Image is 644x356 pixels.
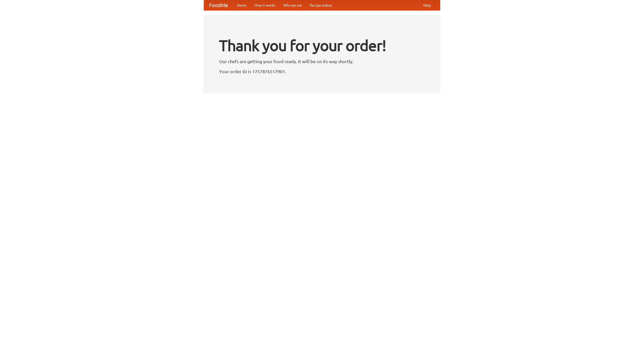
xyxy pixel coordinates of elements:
p: Our chefs are getting your food ready. It will be on its way shortly. [219,58,425,65]
a: FoodMe [204,0,233,10]
a: Who we are [279,0,306,10]
p: Your order ID is 1757876517901. [219,68,425,75]
a: How it works [251,0,279,10]
a: Home [233,0,251,10]
a: Help [419,0,435,10]
a: Recipe videos [306,0,336,10]
h1: Thank you for your order! [219,33,425,58]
